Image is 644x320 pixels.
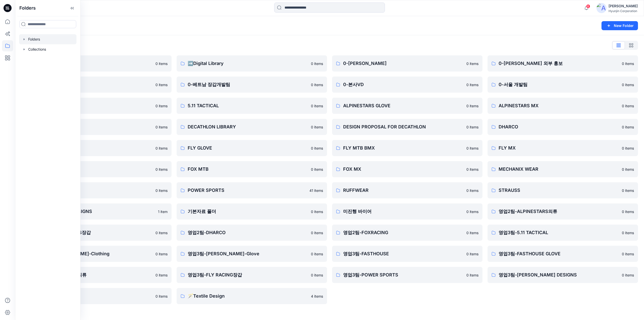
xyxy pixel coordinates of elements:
p: FOX GLOVES [32,166,152,173]
p: 0 items [622,209,634,214]
a: STRAUSS0 items [488,182,638,198]
p: 0 items [155,294,168,299]
a: DECATHLON0 items [21,119,172,135]
p: 0 items [311,209,323,214]
p: 0 items [155,272,168,278]
div: [PERSON_NAME] [609,3,638,9]
button: New Folder [601,21,638,30]
p: 0-[PERSON_NAME] [343,60,463,67]
p: FLY GLOVE [188,145,308,152]
a: ALPINESTARS MX0 items [488,98,638,114]
a: 기본자료 폴더0 items [177,203,327,220]
p: 0 items [311,167,323,172]
a: 5.11 TACTICAL0 items [177,98,327,114]
a: 영업3팀-FLY RACING의류0 items [21,267,172,283]
p: 0-서울 개발팀 [499,81,619,88]
span: 6 [586,4,590,8]
p: 0 items [466,82,478,87]
a: FLY MX0 items [488,140,638,156]
p: 0 items [466,230,478,235]
p: 영업3팀-FASTHOUSE GLOVE [499,250,619,257]
p: 0 items [466,209,478,214]
p: 영업3팀-FLY RACING장갑 [188,271,308,278]
p: 1 item [158,209,168,214]
p: DESIGN PROPOSAL FOR DECATHLON [343,123,463,130]
p: 0 items [155,124,168,130]
p: 영업3팀-[PERSON_NAME]-Glove [188,250,308,257]
p: RUFFWEAR [343,187,463,194]
a: 영업6팀-DECATHLON0 items [21,288,172,304]
p: 영업3팀-[PERSON_NAME]-Clothing [32,250,152,257]
a: DHARCO0 items [488,119,638,135]
p: 영업3팀-5.11 TACTICAL [499,229,619,236]
a: 🪄Textile Design4 items [177,288,327,304]
a: 영업3팀-[PERSON_NAME]-Clothing0 items [21,246,172,262]
p: [PERSON_NAME] DESIGNS [32,208,155,215]
p: 0 items [622,103,634,109]
p: 41 items [309,188,323,193]
p: ♻️Project [32,60,152,67]
a: 0-[PERSON_NAME]0 items [332,55,482,72]
p: 영업2팀-FOXRACING [343,229,463,236]
a: 0-베트남 의류개발팀0 items [21,77,172,93]
p: PIERCE GROUP [32,187,152,194]
a: DESIGN PROPOSAL FOR DECATHLON0 items [332,119,482,135]
a: ♻️Project0 items [21,55,172,72]
p: 0 items [466,251,478,257]
p: 0 items [155,251,168,257]
a: 영업3팀-FLY RACING장갑0 items [177,267,327,283]
p: 0 items [622,230,634,235]
a: FOX MTB0 items [177,161,327,177]
p: 0 items [466,103,478,109]
a: 영업2팀-ALPINESTARS장갑0 items [21,225,172,241]
p: 0 items [466,167,478,172]
p: 0 items [622,167,634,172]
a: 0-[PERSON_NAME] 외부 홍보0 items [488,55,638,72]
p: DHARCO [499,123,619,130]
p: 기본자료 폴더 [188,208,308,215]
a: FOX MX0 items [332,161,482,177]
p: 0-[PERSON_NAME] 외부 홍보 [499,60,619,67]
a: [PERSON_NAME] DESIGNS1 item [21,203,172,220]
p: 0 items [155,61,168,66]
a: 영업2팀-FOXRACING0 items [332,225,482,241]
p: 영업2팀-DHARCO [188,229,308,236]
a: 0-서울 개발팀0 items [488,77,638,93]
p: 0-본사VD [343,81,463,88]
p: 영업3팀-FASTHOUSE [343,250,463,257]
a: PIERCE GROUP0 items [21,182,172,198]
p: 4 items [311,294,323,299]
p: 0 items [311,124,323,130]
a: 영업2팀-ALPINESTARS의류0 items [488,203,638,220]
a: 0-베트남 장갑개발팀0 items [177,77,327,93]
p: 영업6팀-DECATHLON [32,293,152,300]
a: DECATHLON LIBRARY0 items [177,119,327,135]
p: 0 items [155,82,168,87]
p: 0-베트남 장갑개발팀 [188,81,308,88]
a: 영업3팀-POWER SPORTS0 items [332,267,482,283]
a: 영업3팀-[PERSON_NAME] DESIGNS0 items [488,267,638,283]
p: ALPINESTARS MX [499,102,619,109]
p: DECATHLON LIBRARY [188,123,308,130]
p: 0 items [311,146,323,151]
p: 미진행 바이어 [343,208,463,215]
p: 0 items [466,188,478,193]
p: 0 items [622,272,634,278]
a: 0-서울 디자인팀0 items [21,98,172,114]
p: 0 items [311,61,323,66]
a: FLY MTB BMX0 items [332,140,482,156]
p: 0 items [466,61,478,66]
p: MECHANIX WEAR [499,166,619,173]
p: 영업3팀-[PERSON_NAME] DESIGNS [499,271,619,278]
a: FASTHOUSE MX0 items [21,140,172,156]
p: FOX MTB [188,166,308,173]
p: 0 items [311,230,323,235]
p: 영업2팀-ALPINESTARS장갑 [32,229,152,236]
p: 0-베트남 의류개발팀 [32,81,152,88]
p: ALPINESTARS GLOVE [343,102,463,109]
p: FASTHOUSE MX [32,145,152,152]
p: 0 items [622,146,634,151]
a: 영업3팀-5.11 TACTICAL0 items [488,225,638,241]
a: 영업3팀-[PERSON_NAME]-Glove0 items [177,246,327,262]
p: 0-서울 디자인팀 [32,102,152,109]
